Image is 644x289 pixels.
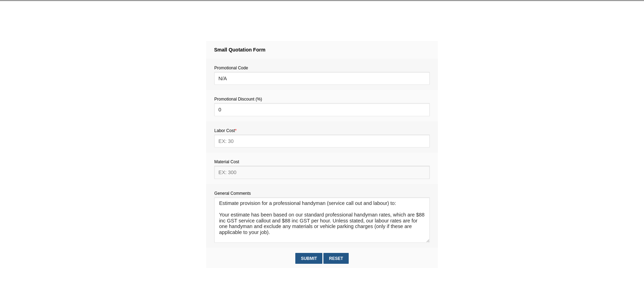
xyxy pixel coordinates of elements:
[214,66,248,70] span: Promotional Code
[214,135,429,147] input: EX: 30
[214,47,265,53] strong: Small Quotation Form
[214,191,251,196] span: General Comments
[323,253,348,264] input: Reset
[214,166,429,179] input: EX: 300
[295,253,322,264] input: Submit
[214,159,239,164] span: Material Cost
[214,128,236,133] span: Labor Cost
[214,97,262,102] span: Promotional Discount (%)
